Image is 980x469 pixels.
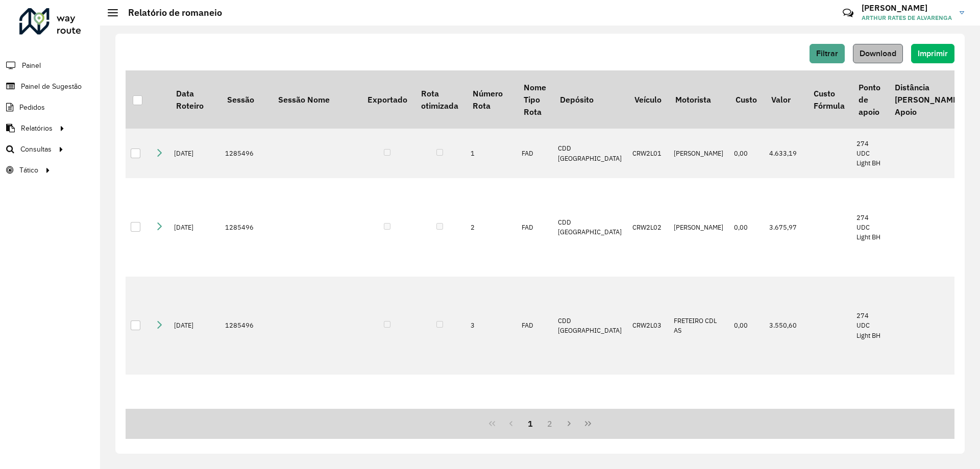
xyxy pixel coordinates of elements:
td: CDD [GEOGRAPHIC_DATA] [553,277,627,375]
th: Número Rota [465,70,517,129]
td: CRW2L01 [627,129,668,178]
td: [DATE] [169,178,220,277]
td: 1285496 [220,277,271,375]
span: Download [860,49,896,58]
th: Distância [PERSON_NAME] Apoio [888,70,967,129]
td: 274 UDC Light BH [851,129,887,178]
span: Consultas [20,144,52,155]
td: 4.633,19 [764,129,806,178]
th: Veículo [627,70,668,129]
td: [PERSON_NAME] [669,129,729,178]
td: FAD [517,129,553,178]
td: [PERSON_NAME] [669,178,729,277]
span: Relatórios [21,123,53,134]
h2: Relatório de romaneio [118,7,222,18]
td: 0,00 [729,277,764,375]
td: 3.675,97 [764,178,806,277]
td: FRETEIRO CDL AS [669,277,729,375]
th: Custo [729,70,764,129]
a: Contato Rápido [837,2,859,24]
h3: [PERSON_NAME] [862,3,952,13]
td: FAD [517,178,553,277]
td: CRW2L03 [627,277,668,375]
td: CDD [GEOGRAPHIC_DATA] [553,129,627,178]
td: CDD [GEOGRAPHIC_DATA] [553,178,627,277]
th: Motorista [669,70,729,129]
span: Tático [19,165,38,176]
td: 1 [465,129,517,178]
th: Sessão Nome [271,70,360,129]
th: Depósito [553,70,627,129]
span: Pedidos [19,102,45,113]
td: 1285496 [220,129,271,178]
button: Imprimir [911,44,954,63]
td: 2 [465,178,517,277]
button: Next Page [559,414,579,433]
th: Nome Tipo Rota [517,70,553,129]
td: 274 UDC Light BH [851,277,887,375]
td: 3.550,60 [764,277,806,375]
th: Exportado [360,70,414,129]
th: Valor [764,70,806,129]
span: ARTHUR RATES DE ALVARENGA [862,13,952,22]
td: 3 [465,277,517,375]
button: Last Page [578,414,598,433]
button: Download [853,44,903,63]
td: 0,00 [729,178,764,277]
button: 2 [540,414,559,433]
td: [DATE] [169,277,220,375]
th: Sessão [220,70,271,129]
th: Data Roteiro [169,70,220,129]
button: Filtrar [810,44,845,63]
span: Painel de Sugestão [21,81,82,92]
td: FAD [517,277,553,375]
td: [DATE] [169,129,220,178]
td: CRW2L02 [627,178,668,277]
th: Rota otimizada [414,70,465,129]
span: Painel [22,60,41,71]
th: Ponto de apoio [851,70,887,129]
button: 1 [521,414,540,433]
td: 274 UDC Light BH [851,178,887,277]
td: 1285496 [220,178,271,277]
span: Imprimir [918,49,948,58]
th: Custo Fórmula [806,70,851,129]
td: 0,00 [729,129,764,178]
span: Filtrar [816,49,838,58]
